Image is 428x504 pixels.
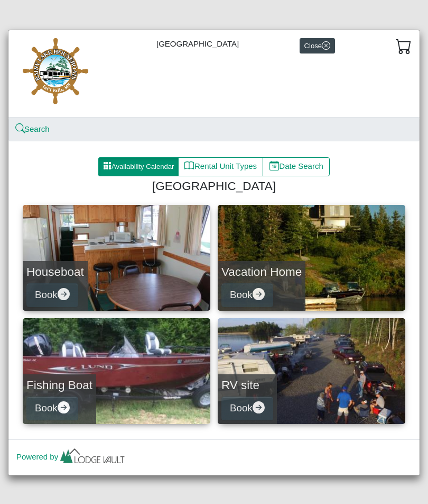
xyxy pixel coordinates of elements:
[253,401,265,413] svg: arrow right circle fill
[16,124,50,133] a: searchSearch
[103,161,111,170] svg: grid3x3 gap fill
[221,283,273,307] button: Bookarrow right circle fill
[16,452,127,461] a: Powered by
[27,179,401,193] h4: [GEOGRAPHIC_DATA]
[8,30,420,118] div: [GEOGRAPHIC_DATA]
[26,265,84,279] h4: Houseboat
[98,157,179,176] button: grid3x3 gap fillAvailability Calendar
[221,378,273,392] h4: RV site
[269,161,280,171] svg: calendar date
[26,397,78,420] button: Bookarrow right circle fill
[58,446,127,469] img: lv-small.ca335149.png
[184,161,194,171] svg: book
[26,283,78,307] button: Bookarrow right circle fill
[253,288,265,300] svg: arrow right circle fill
[58,401,70,413] svg: arrow right circle fill
[322,41,330,50] svg: x circle
[26,378,92,392] h4: Fishing Boat
[178,157,263,176] button: bookRental Unit Types
[221,397,273,420] button: Bookarrow right circle fill
[58,288,70,300] svg: arrow right circle fill
[16,125,24,133] svg: search
[300,38,335,53] button: Closex circle
[263,157,330,176] button: calendar dateDate Search
[16,38,96,109] img: 55466189-bbd8-41c3-ab33-5e957c8145a3.jpg
[396,38,412,54] svg: cart
[221,265,302,279] h4: Vacation Home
